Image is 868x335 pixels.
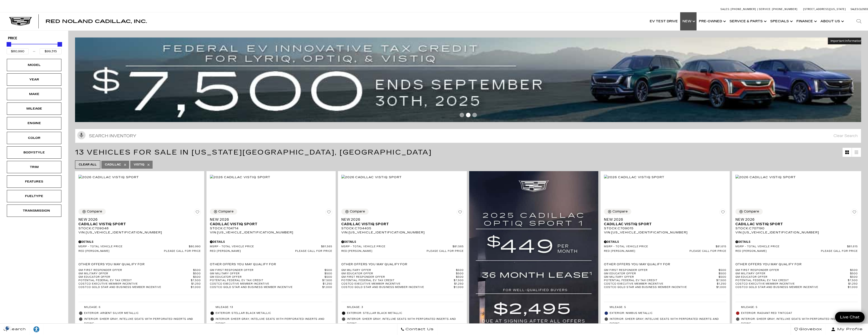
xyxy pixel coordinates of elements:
span: New 2026 [210,217,329,222]
a: Red [PERSON_NAME] Please call for price [341,250,464,253]
span: Cadillac VISTIQ Sport [210,222,329,226]
div: VIN: [US_VEHICLE_IDENTIFICATION_NUMBER] [78,230,201,235]
a: Costco Gold Star and Business Member Incentive $1,000 [604,286,726,289]
h5: Price [8,36,60,40]
a: Red [PERSON_NAME] Please call for price [210,250,332,253]
span: $1,000 [848,286,858,289]
a: Glovebox [791,324,826,335]
span: Costco Executive Member Incentive [735,282,848,286]
div: Pricing Details - New 2026 Cadillac VISTIQ Sport [604,240,726,244]
p: Other Offers You May Qualify For [78,262,145,266]
span: 13 Vehicles for Sale in [US_STATE][GEOGRAPHIC_DATA], [GEOGRAPHIC_DATA] [75,148,432,156]
div: Compare [87,210,102,214]
a: Live Chat [835,312,865,322]
span: Cadillac [105,162,121,167]
button: Compare Vehicle [735,209,763,215]
span: Please call for price [821,250,858,253]
span: GM Military Offer [78,272,193,275]
div: YearYear [7,73,61,86]
a: MSRP - Total Vehicle Price $81,615 [735,245,858,248]
span: Please call for price [295,250,332,253]
a: New 2026Cadillac VISTIQ Sport [735,217,858,226]
span: Costco Executive Member Incentive [341,282,454,286]
span: $500 [850,269,858,272]
a: GM Educator Offer $500 [341,272,464,275]
a: MSRP - Total Vehicle Price $81,615 [604,245,726,248]
div: Stock : C709015 [604,226,726,230]
span: $81,615 [716,245,726,248]
img: vrp-tax-ending-august-version [75,37,865,122]
img: 2026 Cadillac VISTIQ Sport [341,175,402,180]
span: My Profile [835,326,863,332]
svg: Click to toggle on voice search [77,131,86,139]
div: MileageMileage [7,102,61,115]
img: 2026 Cadillac VISTIQ Sport [210,175,270,180]
a: MSRP - Total Vehicle Price $81,565 [210,245,332,248]
span: Search [7,326,26,332]
div: Price [7,40,62,54]
img: Opt-Out Icon [2,326,13,330]
span: Sales: [720,8,730,11]
span: Costco Executive Member Incentive [210,282,323,286]
span: Red [PERSON_NAME] [78,250,164,253]
span: Interior: Sheer Gray, Inteluxe Seats with Perforated inserts and piping [347,317,464,326]
span: Please call for price [427,250,463,253]
span: Exterior: Stellar Black Metallic [216,311,332,315]
span: $81,565 [453,245,464,248]
span: Cadillac VISTIQ Sport [735,222,854,226]
span: $7,500 [454,279,464,282]
a: New 2026Cadillac VISTIQ Sport [604,217,726,226]
a: GM Educator Offer $500 [735,275,858,279]
a: GM Educator Offer $500 [78,275,201,279]
a: Red Noland Cadillac, Inc. [45,19,147,24]
div: Fueltype [23,194,45,199]
div: EngineEngine [7,117,61,129]
a: New [680,12,697,30]
div: MakeMake [7,88,61,100]
span: Interior: Sheer Gray, Inteluxe Seats with Perforated inserts and piping [84,317,201,326]
span: $500 [193,269,201,272]
a: Contact Us [397,324,437,335]
a: GM Military Offer $500 [78,272,201,275]
a: Potential Federal EV Tax Credit $7,500 [210,279,332,282]
span: VISTIQ [134,162,144,167]
div: Make [23,92,45,97]
span: GM First Responder Offer [78,269,193,272]
span: $7,500 [848,279,858,282]
a: Pre-Owned [697,12,727,30]
span: Potential Federal EV Tax Credit [735,279,848,282]
img: 2026 Cadillac VISTIQ Sport [78,175,139,180]
button: Save Vehicle [851,209,858,217]
div: Transmission [23,208,45,213]
a: Costco Executive Member Incentive $1,250 [210,282,332,286]
div: VIN: [US_VEHICLE_IDENTIFICATION_NUMBER] [210,230,332,235]
span: $500 [456,275,464,279]
a: GM Military Offer $500 [341,269,464,272]
span: $1,000 [454,286,464,289]
span: GM Military Offer [735,272,850,275]
a: GM First Responder Offer $500 [604,269,726,272]
div: Color [23,135,45,140]
span: $1,250 [717,282,726,286]
div: Model [23,62,45,67]
span: Service: [759,8,771,11]
span: [PHONE_NUMBER] [731,8,756,11]
img: Cadillac Dark Logo with Cadillac White Text [9,17,32,26]
li: Mileage: 5 [604,304,726,310]
li: Mileage: 6 [78,304,201,310]
span: [PHONE_NUMBER] [772,8,798,11]
div: Pricing Details - New 2026 Cadillac VISTIQ Sport [735,240,858,244]
span: GM Educator Offer [210,275,325,279]
span: $500 [719,272,726,275]
span: Live Chat [838,315,862,320]
span: $1,250 [191,282,201,286]
a: [STREET_ADDRESS][US_STATE] [803,8,846,11]
a: Service: [PHONE_NUMBER] [757,8,799,10]
div: Engine [23,121,45,126]
span: Potential Federal EV Tax Credit [78,279,191,282]
span: Contact Us [404,326,434,332]
button: Save Vehicle [194,209,201,217]
a: Costco Gold Star and Business Member Incentive $1,000 [210,286,332,289]
a: GM Educator Offer $500 [210,275,332,279]
span: $500 [325,275,332,279]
